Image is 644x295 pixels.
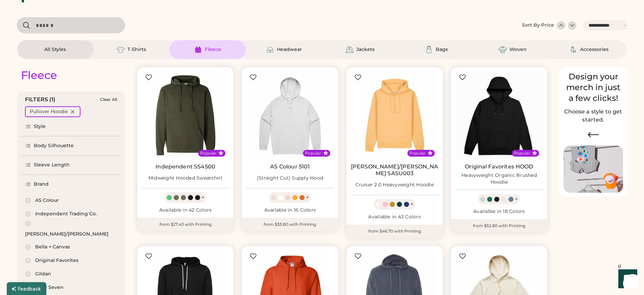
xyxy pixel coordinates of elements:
[612,265,641,294] iframe: Front Chat
[564,108,623,124] h2: Choose a style to get started.
[355,182,434,188] div: Cruiser 2.0 Heavyweight Hoodie
[35,257,78,264] div: Original Favorites
[201,194,205,201] div: +
[580,46,609,53] div: Accessories
[34,142,74,149] div: Body Silhouette
[522,22,554,29] div: Sort By Price
[410,200,413,208] div: +
[35,244,70,250] div: Bella + Canvas
[30,108,68,115] div: Pullover Hoodie
[44,46,66,53] div: All Styles
[246,71,334,159] img: AS Colour 5101 (Straight Cut) Supply Hood
[156,163,215,170] a: Independent SS4500
[205,46,221,53] div: Fleece
[356,46,375,53] div: Jackets
[465,163,533,170] a: Original Favorites HOOD
[514,151,530,156] div: Popular
[425,46,433,54] img: Bags Icon
[455,208,543,215] div: Available in 18 Colors
[246,207,334,214] div: Available in 16 Colors
[455,71,543,159] img: Original Favorites HOOD Heavyweight Organic Brushed Hoodie
[532,151,537,156] button: Popular Style
[34,162,70,168] div: Sleeve Length
[200,151,216,156] div: Popular
[305,151,321,156] div: Popular
[35,197,59,204] div: AS Colour
[409,151,426,156] div: Popular
[34,123,46,130] div: Style
[347,224,443,238] div: from $46.70 with Printing
[499,46,507,54] img: Woven Icon
[35,211,97,217] div: Independent Trading Co.
[323,151,328,156] button: Popular Style
[515,195,518,203] div: +
[345,46,354,54] img: Jackets Icon
[509,46,527,53] div: Woven
[148,175,223,182] div: Midweight Hooded Sweatshirt
[141,207,230,214] div: Available in 42 Colors
[257,175,324,182] div: (Straight Cut) Supply Hood
[21,69,57,82] div: Fleece
[194,46,202,54] img: Fleece Icon
[306,194,309,201] div: +
[137,218,234,231] div: from $27.40 with Printing
[266,46,274,54] img: Headwear Icon
[351,214,439,220] div: Available in 43 Colors
[117,46,125,54] img: T-Shirts Icon
[277,46,302,53] div: Headwear
[564,71,623,104] div: Design your merch in just a few clicks!
[25,96,56,104] div: FILTERS (1)
[351,71,439,159] img: Stanley/Stella SASU003 Cruiser 2.0 Heavyweight Hoodie
[218,151,223,156] button: Popular Style
[569,46,577,54] img: Accessories Icon
[270,163,310,170] a: AS Colour 5101
[100,97,117,102] div: Clear All
[451,219,547,233] div: from $52.80 with Printing
[35,284,64,291] div: Lane Seven
[141,71,230,159] img: Independent Trading Co. SS4500 Midweight Hooded Sweatshirt
[564,145,623,193] img: Image of Lisa Congdon Eye Print on T-Shirt and Hat
[436,46,448,53] div: Bags
[34,181,49,188] div: Brand
[127,46,146,53] div: T-Shirts
[351,163,439,177] a: [PERSON_NAME]/[PERSON_NAME] SASU003
[35,271,51,277] div: Gildan
[428,151,433,156] button: Popular Style
[25,231,109,238] div: [PERSON_NAME]/[PERSON_NAME]
[455,172,543,186] div: Heavyweight Organic Brushed Hoodie
[242,218,338,231] div: from $33.80 with Printing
